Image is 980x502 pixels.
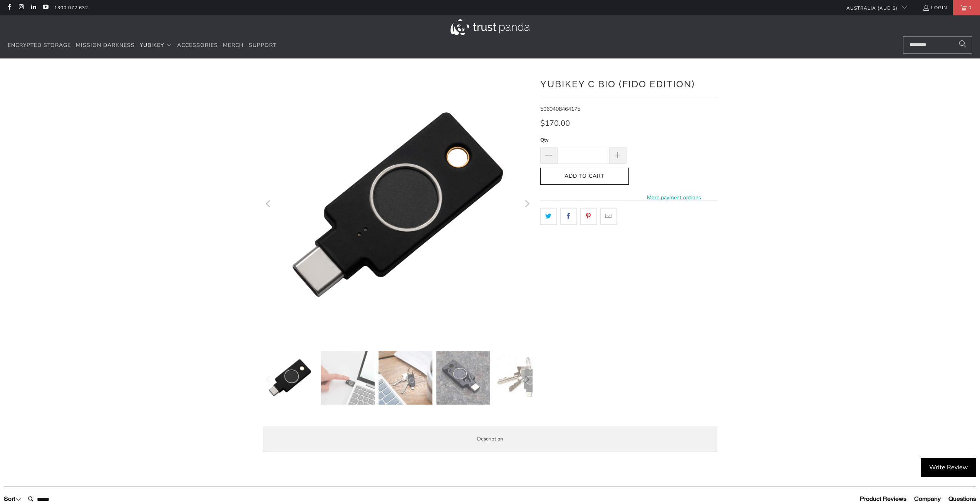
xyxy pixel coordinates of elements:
[540,118,570,128] span: $170.00
[540,208,557,224] a: Share this on Twitter
[521,351,533,409] button: Next
[30,5,37,11] a: Trust Panda Australia on LinkedIn
[903,37,972,53] input: Search...
[263,426,717,452] label: Description
[8,37,276,55] nav: Translation missing: en.navigation.header.main_nav
[54,3,88,12] a: 1300 072 632
[379,351,432,405] img: YubiKey C Bio (FIDO Edition) - Trust Panda
[6,5,12,11] a: Trust Panda Australia on Facebook
[580,208,597,224] a: Share this on Pinterest
[263,351,317,405] img: YubiKey C Bio (FIDO Edition) - Trust Panda
[76,42,135,49] span: Mission Darkness
[42,5,49,11] a: Trust Panda Australia on YouTube
[540,76,717,91] h1: YubiKey C Bio (FIDO Edition)
[263,70,275,339] button: Previous
[223,42,244,49] span: Merch
[249,37,276,55] a: Support
[177,42,218,49] span: Accessories
[321,351,375,405] img: YubiKey C Bio (FIDO Edition) - Trust Panda
[548,173,621,180] span: Add to Cart
[953,37,972,53] button: Search
[249,42,276,49] span: Support
[921,458,976,477] div: Write Review
[263,70,533,339] a: YubiKey C Bio (FIDO Edition) - Trust Panda
[140,37,172,55] summary: YubiKey
[436,351,490,405] img: YubiKey C Bio (FIDO Edition) - Trust Panda
[600,208,617,224] a: Email this to a friend
[521,70,533,339] button: Next
[540,168,629,185] button: Add to Cart
[540,105,580,113] span: 5060408464175
[223,37,244,55] a: Merch
[540,136,627,144] label: Qty
[18,5,24,11] a: Trust Panda Australia on Instagram
[560,208,577,224] a: Share this on Facebook
[451,19,529,35] img: Trust Panda Australia
[8,37,71,55] a: Encrypted Storage
[8,42,71,49] span: Encrypted Storage
[494,351,548,405] img: YubiKey C Bio (FIDO Edition) - Trust Panda
[177,37,218,55] a: Accessories
[263,351,275,409] button: Previous
[76,37,135,55] a: Mission Darkness
[140,42,164,49] span: YubiKey
[923,3,947,12] a: Login
[631,193,717,202] a: More payment options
